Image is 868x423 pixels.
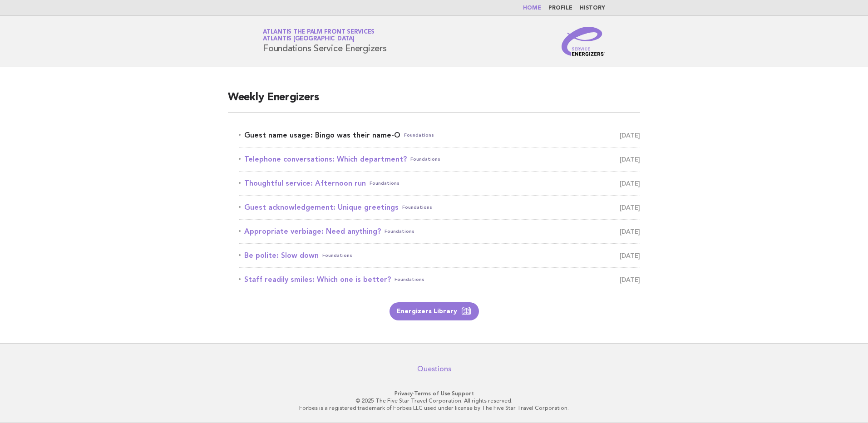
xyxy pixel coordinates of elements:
span: Foundations [410,153,440,166]
a: Guest acknowledgement: Unique greetingsFoundations [DATE] [239,201,640,214]
span: Foundations [402,201,432,214]
a: Home [523,5,541,11]
a: Support [452,390,474,397]
a: Energizers Library [390,302,479,320]
span: [DATE] [620,153,640,166]
span: [DATE] [620,249,640,262]
a: Be polite: Slow downFoundations [DATE] [239,249,640,262]
span: [DATE] [620,177,640,190]
span: Foundations [385,225,414,238]
span: Foundations [370,177,399,190]
a: Staff readily smiles: Which one is better?Foundations [DATE] [239,273,640,286]
a: Questions [417,364,451,374]
span: [DATE] [620,129,640,142]
h2: Weekly Energizers [228,90,640,113]
span: [DATE] [620,273,640,286]
a: History [580,5,605,11]
span: [DATE] [620,225,640,238]
a: Guest name usage: Bingo was their name-OFoundations [DATE] [239,129,640,142]
span: [DATE] [620,201,640,214]
a: Telephone conversations: Which department?Foundations [DATE] [239,153,640,166]
a: Thoughtful service: Afternoon runFoundations [DATE] [239,177,640,190]
a: Atlantis The Palm Front ServicesAtlantis [GEOGRAPHIC_DATA] [263,29,375,42]
span: Foundations [322,249,352,262]
a: Privacy [395,390,413,397]
p: © 2025 The Five Star Travel Corporation. All rights reserved. [156,397,712,404]
a: Appropriate verbiage: Need anything?Foundations [DATE] [239,225,640,238]
span: Foundations [404,129,434,142]
h1: Foundations Service Energizers [263,30,387,53]
span: Atlantis [GEOGRAPHIC_DATA] [263,36,355,42]
span: Foundations [395,273,424,286]
p: · · [156,390,712,397]
img: Service Energizers [562,27,605,56]
a: Terms of Use [414,390,450,397]
a: Profile [548,5,572,11]
p: Forbes is a registered trademark of Forbes LLC used under license by The Five Star Travel Corpora... [156,404,712,412]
